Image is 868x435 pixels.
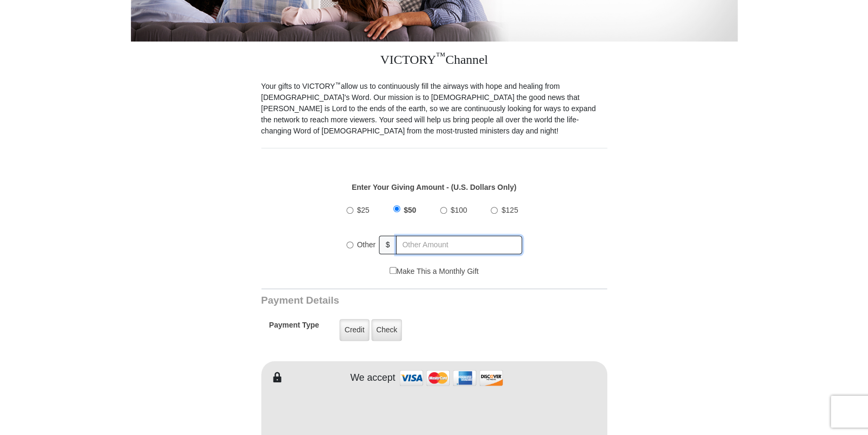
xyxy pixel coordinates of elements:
h4: We accept [350,372,395,384]
h3: Payment Details [261,295,533,307]
input: Other Amount [396,236,522,254]
strong: Enter Your Giving Amount - (U.S. Dollars Only) [352,183,516,191]
span: $25 [357,206,369,214]
img: credit cards accepted [398,366,505,389]
span: $125 [501,206,518,214]
span: Other [357,240,376,249]
sup: ™ [436,51,445,61]
h3: VICTORY Channel [261,41,607,81]
sup: ™ [335,81,341,87]
h5: Payment Type [269,321,319,335]
label: Credit [340,319,369,341]
span: $ [379,236,397,254]
span: $100 [451,206,467,214]
p: Your gifts to VICTORY allow us to continuously fill the airways with hope and healing from [DEMOG... [261,81,607,137]
span: $50 [404,206,416,214]
label: Check [371,319,402,341]
label: Make This a Monthly Gift [390,266,479,277]
input: Make This a Monthly Gift [390,267,396,274]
